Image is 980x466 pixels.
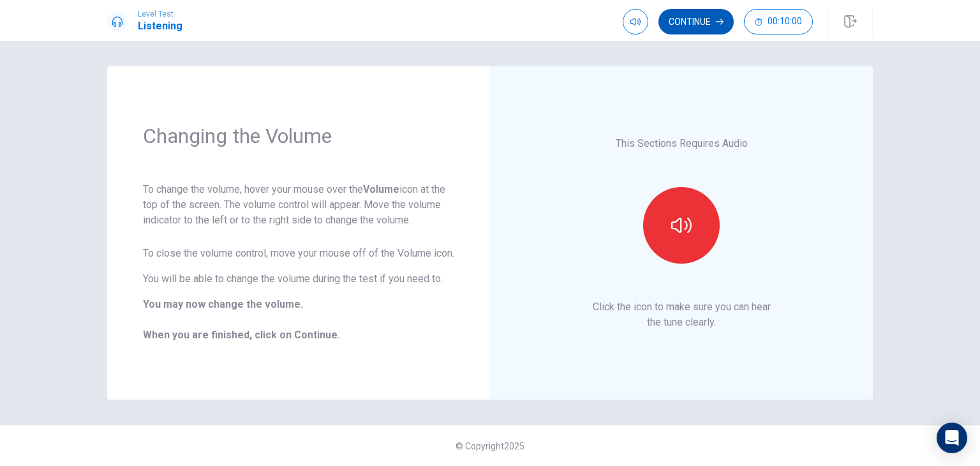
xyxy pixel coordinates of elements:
[768,17,802,27] span: 00:10:00
[143,271,454,287] p: You will be able to change the volume during the test if you need to.
[138,10,182,19] span: Level Test
[138,19,182,34] h1: Listening
[937,423,967,453] div: Open Intercom Messenger
[143,182,454,228] p: To change the volume, hover your mouse over the icon at the top of the screen. The volume control...
[593,299,771,330] p: Click the icon to make sure you can hear the tune clearly.
[363,183,399,195] strong: Volume
[744,9,813,34] button: 00:10:00
[143,298,340,341] b: You may now change the volume. When you are finished, click on Continue.
[616,136,748,151] p: This Sections Requires Audio
[658,9,734,34] button: Continue
[143,246,454,261] p: To close the volume control, move your mouse off of the Volume icon.
[143,123,454,149] h1: Changing the Volume
[456,441,524,451] span: © Copyright 2025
